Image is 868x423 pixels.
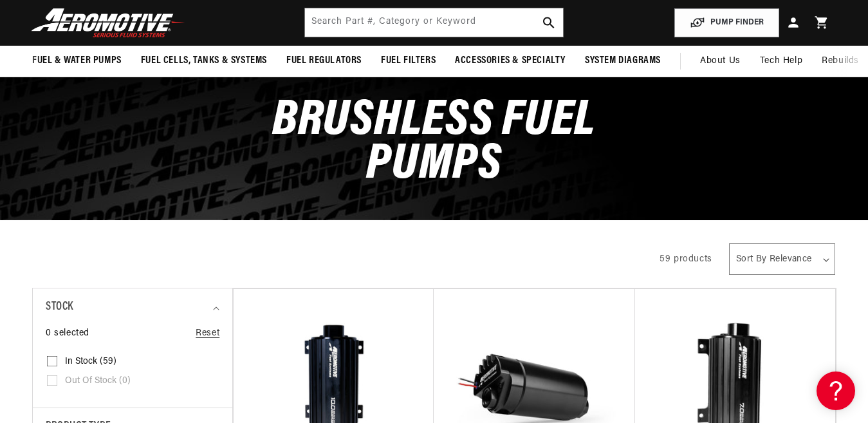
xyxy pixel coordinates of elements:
[760,54,802,68] span: Tech Help
[46,298,73,317] span: Stock
[46,326,89,341] span: 0 selected
[690,46,750,77] a: About Us
[674,8,779,37] button: PUMP FINDER
[28,8,189,38] img: Aeromotive
[46,288,219,326] summary: Stock (0 selected)
[700,56,741,66] span: About Us
[305,8,563,37] input: Search by Part Number, Category or Keyword
[455,54,566,68] span: Accessories & Specialty
[277,46,371,76] summary: Fuel Regulators
[196,326,219,341] a: Reset
[822,54,859,68] span: Rebuilds
[65,356,116,368] span: In stock (59)
[750,46,812,77] summary: Tech Help
[65,375,131,387] span: Out of stock (0)
[32,54,122,68] span: Fuel & Water Pumps
[23,46,131,76] summary: Fuel & Water Pumps
[445,46,575,76] summary: Accessories & Specialty
[575,46,670,76] summary: System Diagrams
[585,54,661,68] span: System Diagrams
[131,46,277,76] summary: Fuel Cells, Tanks & Systems
[381,54,436,68] span: Fuel Filters
[535,8,563,37] button: search button
[272,96,596,191] span: Brushless Fuel Pumps
[371,46,445,76] summary: Fuel Filters
[141,54,267,68] span: Fuel Cells, Tanks & Systems
[286,54,362,68] span: Fuel Regulators
[660,254,712,264] span: 59 products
